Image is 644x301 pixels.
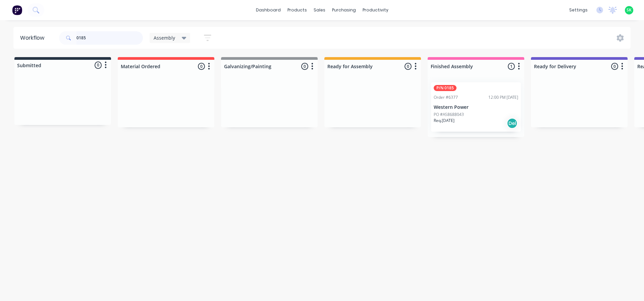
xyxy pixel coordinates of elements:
[434,85,457,91] div: P/N 0185
[310,5,329,15] div: sales
[284,5,310,15] div: products
[329,5,359,15] div: purchasing
[12,5,22,15] img: Factory
[488,94,518,100] div: 12:00 PM [DATE]
[566,5,591,15] div: settings
[434,112,464,118] p: PO #A58688043
[434,118,454,124] p: Req. [DATE]
[359,5,392,15] div: productivity
[434,94,458,100] div: Order #6377
[20,34,48,42] div: Workflow
[507,118,518,129] div: Del
[253,5,284,15] a: dashboard
[431,82,521,132] div: P/N 0185Order #637712:00 PM [DATE]Western PowerPO #A58688043Req.[DATE]Del
[434,104,518,110] p: Western Power
[154,34,175,41] span: Assembly
[76,31,143,45] input: Search for orders...
[627,7,632,13] span: SK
